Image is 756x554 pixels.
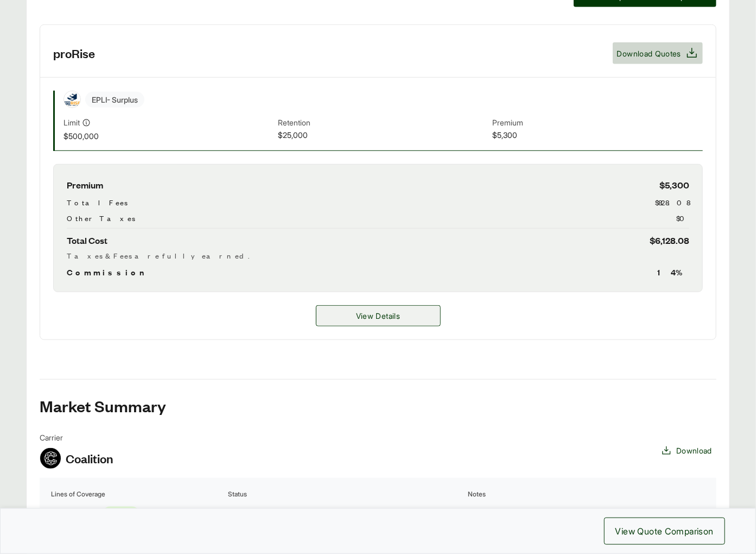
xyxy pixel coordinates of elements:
[67,250,689,261] div: Taxes & Fees are fully earned.
[323,507,362,520] span: Retention:
[253,507,289,520] span: $500.0K
[655,197,689,208] span: $828.08
[63,117,80,128] span: Limit
[40,432,113,443] span: Carrier
[657,440,716,461] button: Download
[53,45,95,61] h3: proRise
[356,310,400,322] span: View Details
[85,92,144,108] span: EPLI - Surplus
[316,305,441,326] button: View Details
[278,129,488,142] span: $25,000
[617,48,681,59] span: Download Quotes
[676,445,712,456] span: Download
[650,233,689,248] span: $6,128.08
[278,117,488,129] span: Retention
[604,518,725,545] button: View Quote Comparison
[67,197,128,208] span: Total Fees
[493,117,703,129] span: Premium
[67,233,107,248] span: Total Cost
[657,266,689,279] span: 14 %
[493,129,703,142] span: $5,300
[66,450,113,467] span: Coalition
[676,212,689,224] span: $0
[64,91,80,108] img: proRise Insurance Services LLC
[67,212,135,224] span: Other Taxes
[63,130,274,142] span: $500,000
[228,507,249,520] span: Limit:
[40,397,716,414] h2: Market Summary
[40,448,61,469] img: Coalition
[366,507,396,520] span: $50.0K
[227,489,466,500] th: Status
[613,42,703,64] button: Download Quotes
[468,507,705,533] p: Non-Admitted, $500k Limit, $50,000 Retention for $5,000 Premium + Taxes & Fees
[467,489,706,500] th: Notes
[50,489,225,500] th: Lines of Coverage
[101,507,141,524] span: Quoted
[316,305,441,326] a: proRise details
[67,266,149,279] span: Commission
[615,525,714,538] span: View Quote Comparison
[67,178,103,192] span: Premium
[659,178,689,192] span: $5,300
